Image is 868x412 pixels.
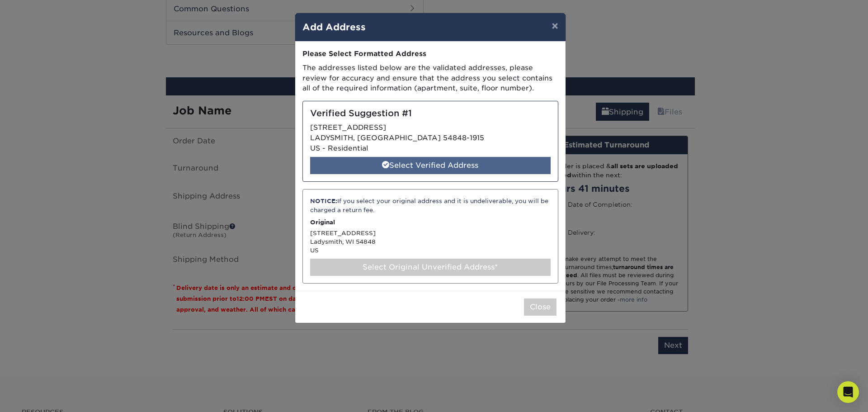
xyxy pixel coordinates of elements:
div: [STREET_ADDRESS] LADYSMITH, [GEOGRAPHIC_DATA] 54848-1915 US - Residential [302,101,558,182]
p: Original [310,218,551,227]
div: If you select your original address and it is undeliverable, you will be charged a return fee. [310,197,551,214]
strong: NOTICE: [310,198,337,204]
button: Close [524,298,557,316]
div: Select Original Unverified Address* [310,259,551,276]
div: Open Intercom Messenger [837,381,859,403]
div: [STREET_ADDRESS] Ladysmith, WI 54848 US [302,189,558,283]
h5: Verified Suggestion #1 [310,109,551,119]
h4: Add Address [302,20,558,34]
div: Select Verified Address [310,157,551,174]
p: The addresses listed below are the validated addresses, please review for accuracy and ensure tha... [302,63,558,94]
button: × [544,13,565,38]
div: Please Select Formatted Address [302,49,558,59]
